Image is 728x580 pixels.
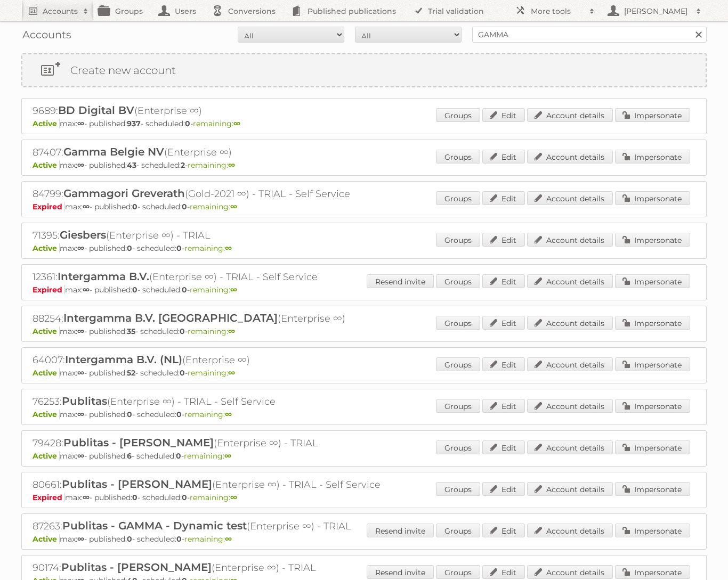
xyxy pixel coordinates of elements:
span: remaining: [184,243,232,253]
strong: 52 [127,368,135,378]
p: max: - published: - scheduled: - [33,451,695,461]
span: Intergamma B.V. (NL) [65,353,182,366]
p: max: - published: - scheduled: - [33,119,695,128]
a: Edit [482,482,525,496]
a: Groups [436,357,480,371]
a: Resend invite [367,565,434,579]
span: Active [33,451,60,461]
a: Edit [482,440,525,454]
a: Groups [436,565,480,579]
span: Active [33,119,60,128]
p: max: - published: - scheduled: - [33,410,695,419]
span: remaining: [184,451,231,461]
a: Impersonate [615,108,690,122]
span: Active [33,160,60,170]
a: Edit [482,150,525,164]
a: Account details [527,233,613,247]
h2: 87263: (Enterprise ∞) - TRIAL [33,519,406,533]
strong: 0 [182,285,187,295]
a: Groups [436,482,480,496]
span: Intergamma B.V. [58,270,149,283]
span: remaining: [188,160,235,170]
h2: 79428: (Enterprise ∞) - TRIAL [33,436,406,450]
a: Groups [436,150,480,164]
p: max: - published: - scheduled: - [33,493,695,502]
strong: ∞ [230,493,237,502]
strong: 0 [132,285,137,295]
p: max: - published: - scheduled: - [33,243,695,253]
a: Edit [482,108,525,122]
span: Active [33,326,60,336]
span: Publitas - [PERSON_NAME] [63,436,214,449]
h2: 88254: (Enterprise ∞) [33,312,406,325]
span: Active [33,410,60,419]
strong: 0 [180,368,185,378]
strong: ∞ [225,243,232,253]
a: Impersonate [615,565,690,579]
a: Account details [527,565,613,579]
strong: 0 [185,119,190,128]
a: Groups [436,108,480,122]
h2: 80661: (Enterprise ∞) - TRIAL - Self Service [33,478,406,492]
strong: ∞ [83,202,90,211]
strong: 0 [182,202,187,211]
h2: Accounts [43,6,78,17]
strong: 0 [182,493,187,502]
a: Edit [482,524,525,537]
a: Create new account [22,54,706,86]
a: Groups [436,524,480,537]
a: Account details [527,274,613,288]
h2: More tools [531,6,584,17]
strong: ∞ [77,451,84,461]
a: Edit [482,191,525,205]
strong: ∞ [77,410,84,419]
span: remaining: [184,410,232,419]
a: Edit [482,357,525,371]
p: max: - published: - scheduled: - [33,202,695,211]
a: Impersonate [615,482,690,496]
span: Gamma Belgie NV [63,145,164,158]
a: Groups [436,233,480,247]
span: Expired [33,285,65,295]
strong: 43 [127,160,136,170]
strong: 0 [176,451,181,461]
h2: 76253: (Enterprise ∞) - TRIAL - Self Service [33,395,406,409]
strong: ∞ [225,410,232,419]
strong: ∞ [230,285,237,295]
strong: 2 [181,160,185,170]
h2: 84799: (Gold-2021 ∞) - TRIAL - Self Service [33,187,406,201]
span: Active [33,534,60,544]
a: Groups [436,191,480,205]
strong: ∞ [77,160,84,170]
a: Impersonate [615,357,690,371]
span: BD Digital BV [58,104,134,117]
p: max: - published: - scheduled: - [33,160,695,170]
span: Publitas - [PERSON_NAME] [61,561,212,574]
a: Edit [482,565,525,579]
a: Groups [436,274,480,288]
strong: 0 [176,534,182,544]
a: Account details [527,316,613,330]
a: Edit [482,274,525,288]
a: Account details [527,108,613,122]
a: Resend invite [367,524,434,537]
span: Active [33,243,60,253]
span: remaining: [190,493,237,502]
a: Edit [482,233,525,247]
strong: ∞ [77,326,84,336]
strong: ∞ [83,493,90,502]
span: Expired [33,202,65,211]
strong: 0 [127,243,132,253]
a: Account details [527,399,613,413]
span: Giesbers [60,228,106,241]
strong: 0 [127,534,132,544]
strong: 0 [132,493,137,502]
p: max: - published: - scheduled: - [33,368,695,378]
strong: ∞ [77,534,84,544]
a: Edit [482,399,525,413]
strong: ∞ [228,368,235,378]
span: remaining: [193,119,240,128]
strong: 937 [127,119,141,128]
strong: ∞ [77,119,84,128]
a: Impersonate [615,233,690,247]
